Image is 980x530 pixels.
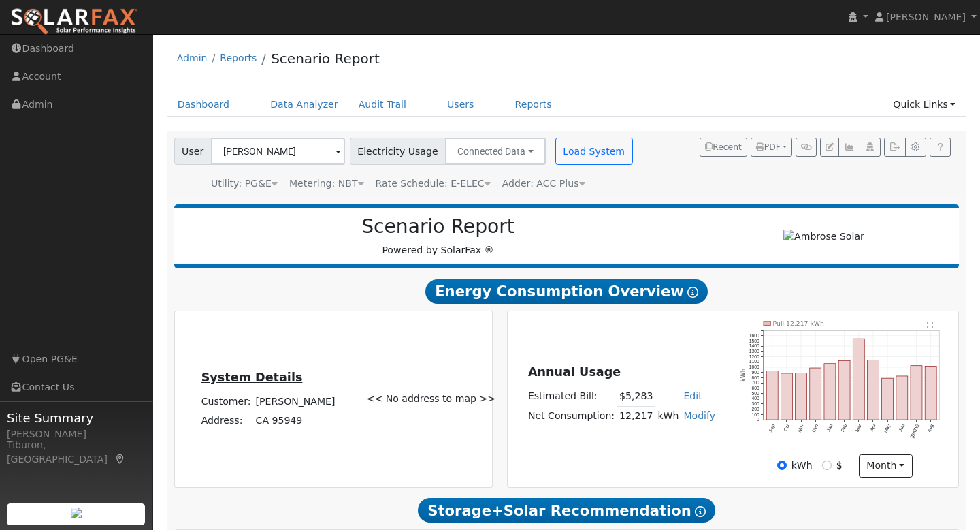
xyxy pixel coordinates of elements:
button: Edit User [820,138,839,157]
button: PDF [751,138,792,157]
text: 1600 [749,333,759,338]
input: Select a User [211,138,345,165]
div: Metering: NBT [289,176,364,191]
td: $5,283 [617,387,655,407]
a: Map [114,454,127,465]
text: 300 [751,401,759,406]
span: PDF [756,142,781,152]
text: 0 [757,417,759,422]
text: 500 [751,391,759,396]
button: Recent [700,138,747,157]
text: 600 [751,386,759,390]
a: Help Link [930,138,951,157]
input: kWh [777,461,787,470]
a: Edit [683,390,702,401]
td: 12,217 [617,406,655,426]
rect: onclick="" [911,366,922,420]
a: Scenario Report [271,50,380,67]
span: Alias: HETOUC [376,178,491,189]
a: Reports [505,92,562,117]
rect: onclick="" [925,367,936,420]
input: $ [822,461,832,470]
div: Tiburon, [GEOGRAPHIC_DATA] [7,438,146,467]
button: month [859,454,913,478]
text: 800 [751,375,759,380]
button: Multi-Series Graph [838,138,860,157]
text: [DATE] [909,424,920,439]
a: Users [437,92,485,117]
text: Jan [826,424,834,433]
img: Ambrose Solar [783,230,864,244]
button: Settings [905,138,926,157]
i: Show Help [695,506,706,517]
text: 1400 [749,343,759,348]
text: 200 [751,407,759,411]
text: May [883,423,892,434]
label: kWh [791,458,813,473]
button: Generate Report Link [796,138,817,157]
rect: onclick="" [781,373,792,420]
u: Annual Usage [528,365,621,379]
td: Customer: [199,392,253,411]
div: [PERSON_NAME] [7,427,146,441]
text: Aug [927,424,935,434]
label: $ [836,458,843,473]
div: Powered by SolarFax ® [181,215,696,258]
td: [PERSON_NAME] [253,392,338,411]
text: 400 [751,396,759,401]
text: 100 [751,412,759,417]
a: Dashboard [167,92,240,117]
span: Site Summary [7,409,146,427]
div: Utility: PG&E [211,176,278,191]
text: Oct [783,424,790,433]
rect: onclick="" [868,360,879,420]
td: Estimated Bill: [525,387,617,407]
text: Dec [811,423,819,433]
rect: onclick="" [810,368,821,420]
div: << No address to map >> [359,321,489,478]
text: Pull 12,217 kWh [773,319,825,327]
a: Reports [220,52,257,63]
a: Audit Trail [348,92,416,117]
rect: onclick="" [766,371,778,420]
text: Apr [869,423,877,433]
a: Data Analyzer [260,92,348,117]
img: SolarFax [10,7,138,36]
button: Login As [860,138,881,157]
text: Mar [855,423,863,433]
u: System Details [201,371,303,384]
rect: onclick="" [838,360,850,420]
span: [PERSON_NAME] [886,12,966,22]
a: Admin [177,52,208,63]
text: 1200 [749,354,759,359]
text: 1500 [749,339,759,343]
i: Show Help [687,287,698,298]
text: Jun [898,424,906,433]
rect: onclick="" [882,378,894,420]
span: Storage+Solar Recommendation [418,498,715,523]
button: Connected Data [445,138,546,165]
h2: Scenario Report [188,215,688,238]
span: Energy Consumption Overview [425,279,707,304]
button: Export Interval Data [884,138,905,157]
div: Adder: ACC Plus [502,176,585,191]
span: User [174,138,212,165]
img: retrieve [71,508,82,518]
text: Feb [840,424,847,433]
a: Quick Links [883,92,966,117]
a: Modify [683,410,715,421]
td: kWh [655,406,681,426]
td: Net Consumption: [525,406,617,426]
text: kWh [740,369,747,382]
text: Nov [797,423,805,433]
rect: onclick="" [824,364,836,420]
text:  [927,321,934,329]
text: Sep [768,424,776,434]
td: Address: [199,411,253,430]
text: 1300 [749,349,759,354]
text: 1100 [749,360,759,364]
td: CA 95949 [253,411,338,430]
text: 1000 [749,364,759,369]
text: 900 [751,370,759,375]
rect: onclick="" [796,373,807,420]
